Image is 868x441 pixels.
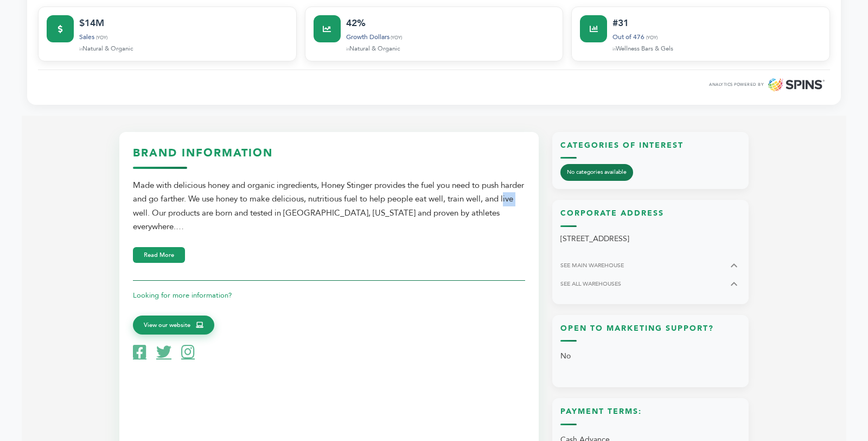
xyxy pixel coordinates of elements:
[612,46,616,52] span: in
[144,320,190,330] span: View our website
[560,164,633,181] span: No categories available
[560,208,741,227] h3: Corporate Address
[391,34,402,41] span: (YOY)
[346,15,555,30] div: 42%
[612,15,821,30] div: #31
[560,278,741,291] button: SEE ALL WAREHOUSES
[560,261,624,269] span: SEE MAIN WAREHOUSE
[709,81,764,88] span: ANALYTICS POWERED BY
[133,179,525,234] div: Made with delicious honey and organic ingredients, Honey Stinger provides the fuel you need to pu...
[560,347,741,366] p: No
[646,34,658,41] span: (YOY)
[560,232,741,245] p: [STREET_ADDRESS]
[612,44,821,53] div: Wellness Bars & Gels
[133,316,214,335] a: View our website
[346,44,555,53] div: Natural & Organic
[560,406,741,425] h3: Payment Terms:
[79,15,288,30] div: $14M
[560,140,741,159] h3: Categories of Interest
[346,32,555,42] div: Growth Dollars
[346,46,349,52] span: in
[133,247,185,263] button: Read More
[79,32,288,42] div: Sales
[560,323,741,342] h3: Open to Marketing Support?
[79,46,82,52] span: in
[560,280,621,288] span: SEE ALL WAREHOUSES
[133,146,525,169] h3: Brand Information
[560,259,741,272] button: SEE MAIN WAREHOUSE
[768,78,825,91] img: SPINS
[96,34,107,41] span: (YOY)
[79,44,288,53] div: Natural & Organic
[612,32,821,42] div: Out of 476
[133,289,525,302] p: Looking for more information?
